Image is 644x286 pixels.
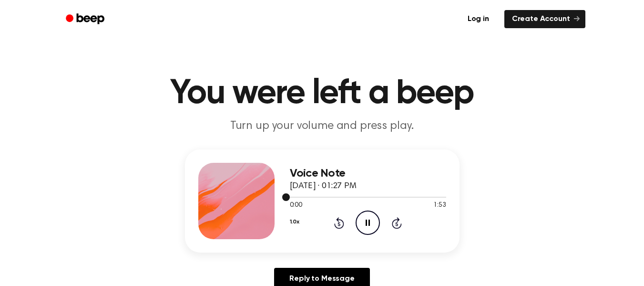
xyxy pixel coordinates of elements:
span: 1:53 [433,201,446,211]
h1: You were left a beep [78,76,566,111]
p: Turn up your volume and press play. [139,118,505,134]
a: Log in [458,8,499,30]
button: 1.0x [290,214,299,230]
a: Beep [59,10,113,29]
span: [DATE] · 01:27 PM [290,182,357,191]
a: Create Account [504,10,585,28]
span: 0:00 [290,201,302,211]
h3: Voice Note [290,167,446,180]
